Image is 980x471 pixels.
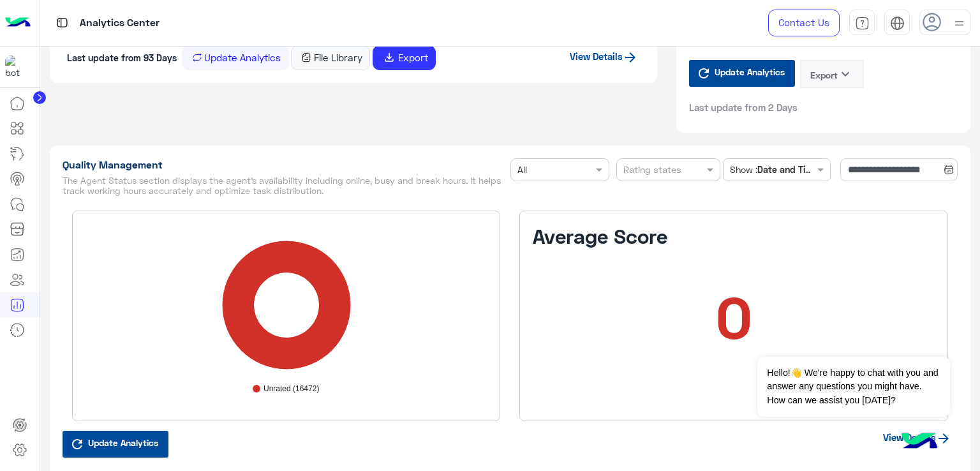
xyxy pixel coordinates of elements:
h1: 0 [533,253,935,352]
button: file_downloadExport [373,45,436,71]
h5: The Agent Status section displays the agent’s availability including online, busy and break hours... [63,176,501,196]
p: Analytics Center [80,15,160,32]
button: File Library [291,45,370,71]
a: Contact Us [768,10,840,36]
img: Logo [5,10,31,36]
span: file_download [383,51,396,64]
span: Hello!👋 We're happy to chat with you and answer any questions you might have. How can we assist y... [757,357,949,417]
span: Update Analytics [85,434,161,451]
img: file [301,52,311,63]
button: Exportkeyboard_arrow_down [800,60,864,88]
a: tab [849,10,875,36]
h3: Average Score [533,224,935,248]
svg: A chart. [79,224,493,408]
img: profile [951,15,967,31]
img: 1403182699927242 [5,56,28,78]
a: View Details [563,44,644,68]
span: Last update from 93 Days [67,46,177,69]
i: keyboard_arrow_down [838,66,853,82]
img: tab [890,16,905,31]
text: Unrated (16472) [264,384,319,393]
text: 100% [276,301,296,310]
button: Update Analytics [689,60,795,87]
img: hulul-logo.png [897,420,942,465]
img: tab [54,15,70,31]
span: Last update from 2 Days [689,101,798,114]
img: tab [855,16,870,31]
h1: Quality Management [63,158,501,171]
img: repeat [192,52,202,63]
span: Update Analytics [711,63,788,80]
button: Update Analytics [182,45,289,71]
button: Update Analytics [63,431,168,458]
a: View Details [877,425,958,449]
